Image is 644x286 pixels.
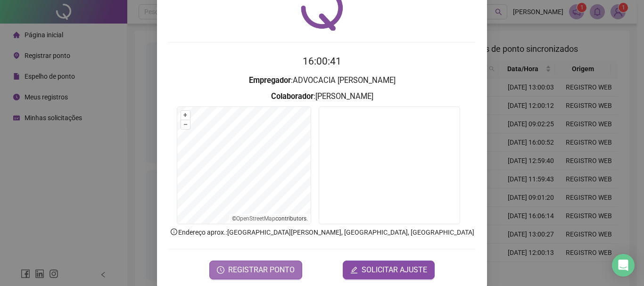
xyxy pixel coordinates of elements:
span: SOLICITAR AJUSTE [362,264,427,276]
strong: Colaborador [271,92,314,101]
button: REGISTRAR PONTO [209,261,302,279]
button: + [181,111,190,120]
p: Endereço aprox. : [GEOGRAPHIC_DATA][PERSON_NAME], [GEOGRAPHIC_DATA], [GEOGRAPHIC_DATA] [168,227,476,237]
span: info-circle [170,228,178,236]
span: REGISTRAR PONTO [228,264,295,276]
h3: : [PERSON_NAME] [168,90,476,103]
strong: Empregador [249,76,291,85]
span: edit [350,266,358,274]
time: 16:00:41 [303,56,341,67]
li: © contributors. [232,215,308,222]
button: – [181,120,190,129]
div: Open Intercom Messenger [612,254,635,277]
button: editSOLICITAR AJUSTE [343,261,435,279]
a: OpenStreetMap [236,215,275,222]
h3: : ADVOCACIA [PERSON_NAME] [168,74,476,87]
span: clock-circle [217,266,224,274]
